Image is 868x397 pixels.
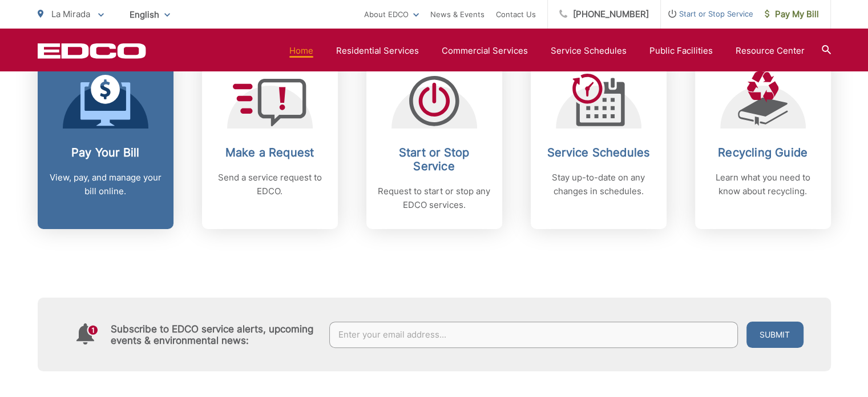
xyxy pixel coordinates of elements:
[695,54,831,229] a: Recycling Guide Learn what you need to know about recycling.
[442,44,528,58] a: Commercial Services
[378,185,491,212] p: Request to start or stop any EDCO services.
[746,322,804,348] button: Submit
[765,7,819,21] span: Pay My Bill
[706,171,819,198] p: Learn what you need to know about recycling.
[51,9,90,19] span: La Mirada
[649,44,713,58] a: Public Facilities
[706,146,819,159] h2: Recycling Guide
[542,171,655,198] p: Stay up-to-date on any changes in schedules.
[736,44,805,58] a: Resource Center
[364,7,419,21] a: About EDCO
[378,146,491,173] h2: Start or Stop Service
[38,43,146,59] a: EDCD logo. Return to the homepage.
[38,54,173,229] a: Pay Your Bill View, pay, and manage your bill online.
[551,44,627,58] a: Service Schedules
[430,7,485,21] a: News & Events
[202,54,338,229] a: Make a Request Send a service request to EDCO.
[111,323,318,346] h4: Subscribe to EDCO service alerts, upcoming events & environmental news:
[121,5,179,25] span: English
[336,44,419,58] a: Residential Services
[49,146,162,159] h2: Pay Your Bill
[289,44,313,58] a: Home
[329,322,738,348] input: Enter your email address...
[496,7,536,21] a: Contact Us
[213,146,326,159] h2: Make a Request
[49,171,162,198] p: View, pay, and manage your bill online.
[542,146,655,159] h2: Service Schedules
[213,171,326,198] p: Send a service request to EDCO.
[531,54,667,229] a: Service Schedules Stay up-to-date on any changes in schedules.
